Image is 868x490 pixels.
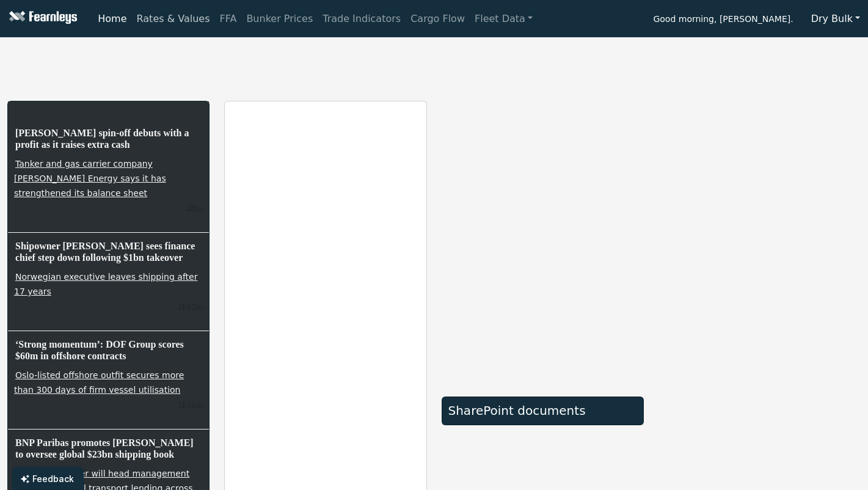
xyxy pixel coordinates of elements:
a: Bunker Prices [241,7,318,31]
h6: ‘Strong momentum’: DOF Group scores $60m in offshore contracts [14,337,203,363]
a: FFA [215,7,242,31]
a: Cargo Flow [406,7,470,31]
a: Norwegian executive leaves shipping after 17 years [14,271,197,298]
small: 10/3/2025, 8:30:35 AM [178,302,203,312]
h6: BNP Paribas promotes [PERSON_NAME] to oversee global $23bn shipping book [14,436,203,461]
button: Dry Bulk [803,7,868,31]
a: Tanker and gas carrier company [PERSON_NAME] Energy says it has strengthened its balance sheet [14,158,166,199]
iframe: mini symbol-overview TradingView widget [658,101,861,235]
a: Oslo-listed offshore outfit secures more than 300 days of firm vessel utilisation [14,369,184,396]
h6: Shipowner [PERSON_NAME] sees finance chief step down following $1bn takeover [14,239,203,265]
img: Fearnleys Logo [6,11,77,26]
h6: [PERSON_NAME] spin-off debuts with a profit as it raises extra cash [14,126,203,152]
a: Rates & Values [132,7,215,31]
div: SharePoint documents [448,403,637,418]
a: Fleet Data [470,7,538,31]
a: Home [93,7,131,31]
a: Trade Indicators [318,7,406,31]
iframe: mini symbol-overview TradingView widget [658,247,861,382]
span: Good morning, [PERSON_NAME]. [653,10,793,31]
iframe: market overview TradingView widget [442,101,644,383]
iframe: tickers TradingView widget [7,42,861,86]
small: 10/3/2025, 8:26:59 AM [178,400,203,410]
small: 10/3/2025, 8:54:56 AM [187,203,203,213]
